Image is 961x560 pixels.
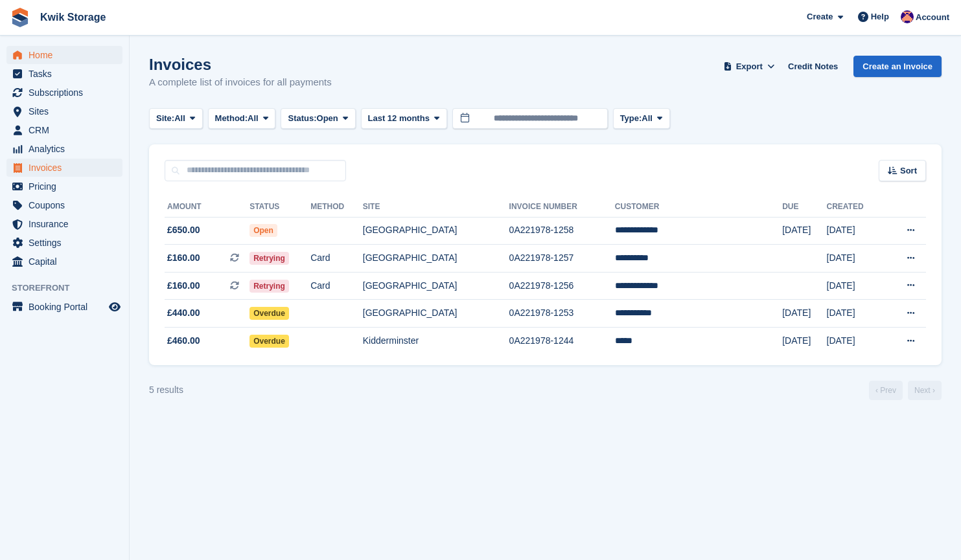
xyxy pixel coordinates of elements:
td: [DATE] [827,245,885,273]
td: Kidderminster [363,328,509,355]
td: [DATE] [827,272,885,300]
span: Invoices [29,159,106,177]
a: menu [6,215,122,233]
a: menu [6,84,122,102]
span: Type: [620,112,642,125]
td: 0A221978-1257 [509,245,615,273]
span: Home [29,46,106,64]
a: menu [6,252,122,271]
td: [GEOGRAPHIC_DATA] [363,245,509,273]
span: Booking Portal [29,298,106,316]
th: Status [249,197,310,218]
td: [DATE] [827,217,885,245]
td: 0A221978-1256 [509,272,615,300]
span: £440.00 [167,306,200,320]
td: Card [310,245,363,273]
td: 0A221978-1244 [509,328,615,355]
span: Overdue [249,307,289,320]
span: Sort [900,164,917,177]
a: Kwik Storage [35,6,111,28]
nav: Page [866,381,944,400]
span: Help [871,10,889,23]
span: £460.00 [167,334,200,348]
td: [DATE] [827,328,885,355]
span: All [642,112,653,125]
span: Tasks [29,65,106,83]
th: Method [310,197,363,218]
a: Previous [869,381,903,400]
td: [DATE] [782,217,826,245]
span: £160.00 [167,279,200,293]
span: £160.00 [167,251,200,265]
span: All [248,112,259,125]
span: All [174,112,185,125]
th: Site [363,197,509,218]
a: menu [6,102,122,120]
div: 5 results [149,383,183,397]
span: Account [916,11,949,24]
span: Capital [29,252,106,271]
a: menu [6,234,122,252]
td: [DATE] [782,300,826,328]
button: Export [721,56,778,77]
span: Settings [29,234,106,252]
span: Analytics [29,140,106,158]
td: [GEOGRAPHIC_DATA] [363,300,509,328]
span: Sites [29,102,106,120]
a: Create an Invoice [853,56,942,77]
span: Create [807,10,833,23]
td: [DATE] [827,300,885,328]
a: menu [6,65,122,83]
button: Type: All [613,108,670,129]
th: Created [827,197,885,218]
a: Preview store [107,299,122,315]
a: Credit Notes [783,56,843,77]
a: menu [6,46,122,64]
a: menu [6,140,122,158]
a: menu [6,177,122,196]
td: 0A221978-1258 [509,217,615,245]
span: Subscriptions [29,84,106,102]
span: Retrying [249,280,289,293]
th: Invoice Number [509,197,615,218]
span: Export [736,60,763,73]
td: [DATE] [782,328,826,355]
span: Storefront [12,282,129,295]
span: Last 12 months [368,112,430,125]
td: [GEOGRAPHIC_DATA] [363,272,509,300]
span: Site: [156,112,174,125]
span: Retrying [249,252,289,265]
a: menu [6,298,122,316]
button: Site: All [149,108,203,129]
span: Coupons [29,196,106,214]
a: menu [6,121,122,139]
span: Open [249,224,277,237]
span: £650.00 [167,223,200,237]
th: Amount [165,197,249,218]
img: Jade Stanley [901,10,914,23]
a: Next [908,381,942,400]
p: A complete list of invoices for all payments [149,75,332,90]
span: Status: [288,112,316,125]
a: menu [6,159,122,177]
a: menu [6,196,122,214]
button: Method: All [208,108,276,129]
th: Due [782,197,826,218]
img: stora-icon-8386f47178a22dfd0bd8f6a31ec36ba5ce8667c1dd55bd0f319d3a0aa187defe.svg [10,8,30,27]
button: Last 12 months [361,108,447,129]
span: CRM [29,121,106,139]
span: Pricing [29,177,106,196]
td: [GEOGRAPHIC_DATA] [363,217,509,245]
span: Method: [215,112,248,125]
span: Insurance [29,215,106,233]
span: Open [317,112,338,125]
th: Customer [615,197,782,218]
h1: Invoices [149,56,332,73]
td: 0A221978-1253 [509,300,615,328]
td: Card [310,272,363,300]
span: Overdue [249,335,289,348]
button: Status: Open [281,108,355,129]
